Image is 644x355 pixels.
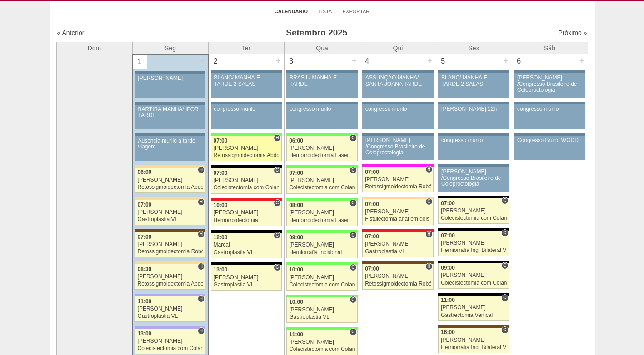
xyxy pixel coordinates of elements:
div: Marcal [214,242,279,248]
div: [PERSON_NAME] [289,145,355,151]
div: [PERSON_NAME] 12h [441,106,506,112]
span: Hospital [274,134,280,142]
div: 1 [133,55,147,69]
span: 08:30 [138,266,152,272]
div: Key: Christóvão da Gama [135,326,205,329]
span: Hospital [425,166,432,173]
span: 09:00 [289,234,303,241]
div: [PERSON_NAME] /Congresso Brasileiro de Coloproctologia [365,138,430,156]
div: Key: Bartira [362,197,433,199]
div: Retossigmoidectomia Robótica [365,184,431,190]
a: H 11:00 [PERSON_NAME] Gastroplastia VL [135,296,205,322]
span: 07:00 [365,201,379,207]
div: [PERSON_NAME] [365,209,431,215]
div: [PERSON_NAME] [365,241,431,247]
div: [PERSON_NAME] [289,242,355,248]
span: 08:00 [289,202,303,208]
div: Gastroplastia VL [138,217,203,222]
div: Key: Aviso [135,71,205,74]
th: Sáb [512,42,588,54]
span: 07:00 [138,234,152,240]
div: Key: Santa Joana [438,325,509,328]
span: 10:00 [289,299,303,305]
div: 5 [436,54,450,68]
span: 07:00 [441,232,455,239]
span: 13:00 [138,330,152,337]
span: 11:00 [441,297,455,303]
div: Key: Brasil [286,262,357,265]
div: Retossigmoidectomia Abdominal VL [214,153,279,158]
div: Hemorroidectomia Laser [289,153,355,158]
span: Consultório [349,167,356,174]
div: [PERSON_NAME] [289,275,355,281]
div: Key: Bartira [135,197,205,200]
div: BLANC/ MANHÃ E TARDE 2 SALAS [441,75,506,87]
div: Key: Christóvão da Gama [135,294,205,296]
div: Retossigmoidectomia Abdominal VL [138,184,203,190]
span: Consultório [425,198,432,205]
a: [PERSON_NAME] /Congresso Brasileiro de Coloproctologia [438,167,509,192]
div: Key: Aviso [438,164,509,167]
div: Colecistectomia com Colangiografia VL [138,345,203,351]
div: [PERSON_NAME] [214,275,279,281]
div: Herniorrafia Ing. Bilateral VL [441,247,507,253]
a: H 08:30 [PERSON_NAME] Retossigmoidectomia Abdominal VL [135,264,205,290]
div: Retossigmoidectomia Robótica [365,281,431,287]
span: 12:00 [214,234,228,241]
div: Key: Santa Joana [362,261,433,264]
h3: Setembro 2025 [184,26,449,39]
div: [PERSON_NAME] [214,177,279,183]
span: 07:00 [365,233,379,240]
span: 13:00 [214,266,228,273]
div: [PERSON_NAME] [289,307,355,313]
div: ASSUNÇÃO MANHÃ/ SANTA JOANA TARDE [365,75,430,87]
th: Seg [132,42,208,54]
a: H 07:00 [PERSON_NAME] Retossigmoidectomia Robótica [135,232,205,257]
div: congresso murilo [441,138,506,143]
a: H 07:00 [PERSON_NAME] Gastroplastia VL [135,200,205,225]
div: Key: Aviso [286,102,357,104]
a: [PERSON_NAME] /Congresso Brasileiro de Coloproctologia [514,73,585,98]
div: Key: Blanc [211,230,282,233]
span: Consultório [274,167,280,174]
a: C 07:00 [PERSON_NAME] Colecistectomia com Colangiografia VL [286,168,357,193]
a: H 06:00 [PERSON_NAME] Retossigmoidectomia Abdominal VL [135,168,205,193]
div: Gastroplastia VL [214,282,279,288]
div: Key: Bartira [135,261,205,264]
th: Qui [360,42,436,54]
div: Key: Aviso [514,102,585,104]
div: 3 [285,54,299,68]
span: 11:00 [289,331,303,338]
div: Key: Blanc [211,262,282,265]
div: Key: Brasil [211,133,282,136]
a: C 07:00 [PERSON_NAME] Colecistectomia com Colangiografia VL [438,198,509,224]
div: Herniorrafia Ing. Bilateral VL [441,345,507,350]
span: Consultório [501,326,508,334]
a: congresso murilo [438,136,509,160]
div: Herniorrafia Incisional [289,250,355,256]
span: Consultório [274,199,280,207]
span: Hospital [425,263,432,270]
a: [PERSON_NAME] [135,74,205,98]
div: congresso murilo [365,106,430,112]
div: [PERSON_NAME] [289,210,355,216]
a: C 09:00 [PERSON_NAME] Herniorrafia Incisional [286,233,357,258]
a: C 10:00 [PERSON_NAME] Colecistectomia com Colangiografia VL [286,265,357,291]
span: Consultório [349,134,356,142]
div: Key: Aviso [286,70,357,73]
a: H 13:00 [PERSON_NAME] Colecistectomia com Colangiografia VL [135,329,205,354]
div: Retossigmoidectomia Robótica [138,249,203,255]
span: 06:00 [289,138,303,144]
div: [PERSON_NAME] [441,337,507,343]
div: congresso murilo [290,106,354,112]
a: H 07:00 [PERSON_NAME] Retossigmoidectomia Robótica [362,264,433,290]
a: C 16:00 [PERSON_NAME] Herniorrafia Ing. Bilateral VL [438,328,509,353]
a: C 06:00 [PERSON_NAME] Hemorroidectomia Laser [286,136,357,161]
a: BRASIL/ MANHÃ E TARDE [286,73,357,98]
div: + [502,54,510,66]
th: Ter [208,42,284,54]
div: Key: Blanc [438,261,509,263]
div: Key: Blanc [438,228,509,231]
div: Key: Aviso [438,102,509,104]
div: [PERSON_NAME] [138,209,203,215]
